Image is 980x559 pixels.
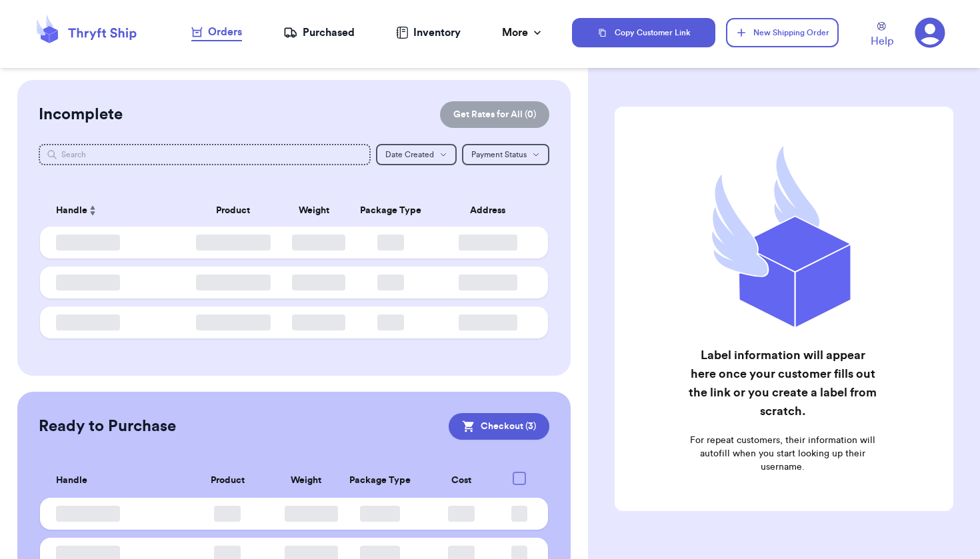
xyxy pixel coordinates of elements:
a: Orders [191,24,242,41]
button: Sort ascending [87,203,98,219]
button: Checkout (3) [449,413,549,440]
span: Date Created [385,151,434,159]
th: Product [178,464,277,498]
span: Payment Status [471,151,527,159]
button: Date Created [376,144,457,165]
button: Payment Status [462,144,549,165]
h2: Incomplete [39,104,123,125]
th: Address [436,195,547,227]
div: Orders [191,24,242,40]
span: Help [871,33,893,49]
a: Inventory [396,25,461,41]
span: Handle [56,474,87,488]
a: Help [871,22,893,49]
h2: Ready to Purchase [39,416,176,437]
th: Product [183,195,284,227]
input: Search [39,144,370,165]
th: Weight [284,195,345,227]
div: More [502,25,544,41]
button: New Shipping Order [726,18,838,47]
h2: Label information will appear here once your customer fills out the link or you create a label fr... [688,346,877,420]
th: Cost [425,464,499,498]
th: Package Type [345,195,436,227]
span: Handle [56,204,87,218]
p: For repeat customers, their information will autofill when you start looking up their username. [688,434,877,474]
th: Weight [277,464,336,498]
th: Package Type [336,464,425,498]
a: Purchased [283,25,355,41]
button: Copy Customer Link [572,18,716,47]
button: Get Rates for All (0) [440,101,549,128]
